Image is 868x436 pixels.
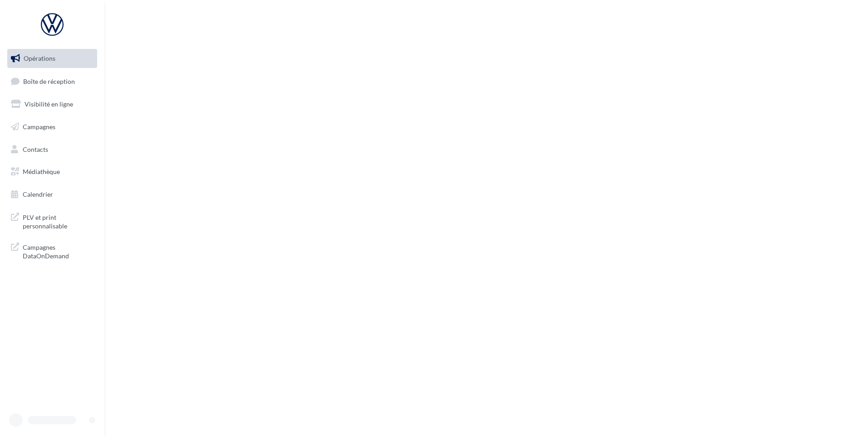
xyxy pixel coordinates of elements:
a: Visibilité en ligne [5,95,99,114]
span: PLV et print personnalisable [23,211,94,231]
span: Boîte de réception [23,77,75,85]
a: Campagnes [5,117,99,136]
span: Contacts [23,145,48,153]
a: Opérations [5,49,99,68]
a: Contacts [5,140,99,159]
a: PLV et print personnalisable [5,208,99,234]
span: Médiathèque [23,168,60,175]
span: Campagnes [23,123,55,131]
span: Calendrier [23,190,53,198]
span: Opérations [24,54,55,62]
a: Campagnes DataOnDemand [5,237,99,264]
span: Campagnes DataOnDemand [23,241,94,261]
a: Médiathèque [5,162,99,181]
a: Calendrier [5,185,99,204]
a: Boîte de réception [5,72,99,91]
span: Visibilité en ligne [25,100,73,108]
